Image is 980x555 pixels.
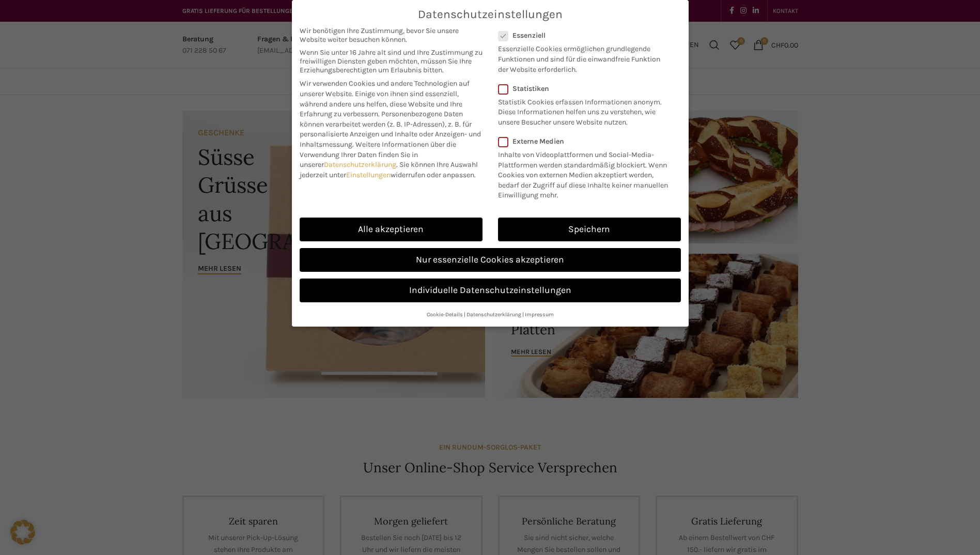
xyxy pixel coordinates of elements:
a: Impressum [525,311,554,318]
a: Individuelle Datenschutzeinstellungen [300,279,681,302]
label: Statistiken [498,84,667,93]
a: Datenschutzerklärung [324,160,396,169]
a: Datenschutzerklärung [466,311,521,318]
span: Sie können Ihre Auswahl jederzeit unter widerrufen oder anpassen. [300,160,478,179]
p: Statistik Cookies erfassen Informationen anonym. Diese Informationen helfen uns zu verstehen, wie... [498,93,667,128]
span: Datenschutzeinstellungen [418,8,563,21]
a: Cookie-Details [427,311,463,318]
span: Personenbezogene Daten können verarbeitet werden (z. B. IP-Adressen), z. B. für personalisierte A... [300,110,481,149]
span: Wir benötigen Ihre Zustimmung, bevor Sie unsere Website weiter besuchen können. [300,26,483,44]
a: Einstellungen [346,171,391,179]
span: Wir verwenden Cookies und andere Technologien auf unserer Website. Einige von ihnen sind essenzie... [300,79,470,118]
p: Essenzielle Cookies ermöglichen grundlegende Funktionen und sind für die einwandfreie Funktion de... [498,40,667,74]
span: Weitere Informationen über die Verwendung Ihrer Daten finden Sie in unserer . [300,140,456,169]
label: Externe Medien [498,137,674,146]
a: Alle akzeptieren [300,218,483,241]
a: Speichern [498,218,681,241]
p: Inhalte von Videoplattformen und Social-Media-Plattformen werden standardmäßig blockiert. Wenn Co... [498,146,674,201]
span: Wenn Sie unter 16 Jahre alt sind und Ihre Zustimmung zu freiwilligen Diensten geben möchten, müss... [300,48,483,74]
label: Essenziell [498,31,667,40]
a: Nur essenzielle Cookies akzeptieren [300,248,681,272]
